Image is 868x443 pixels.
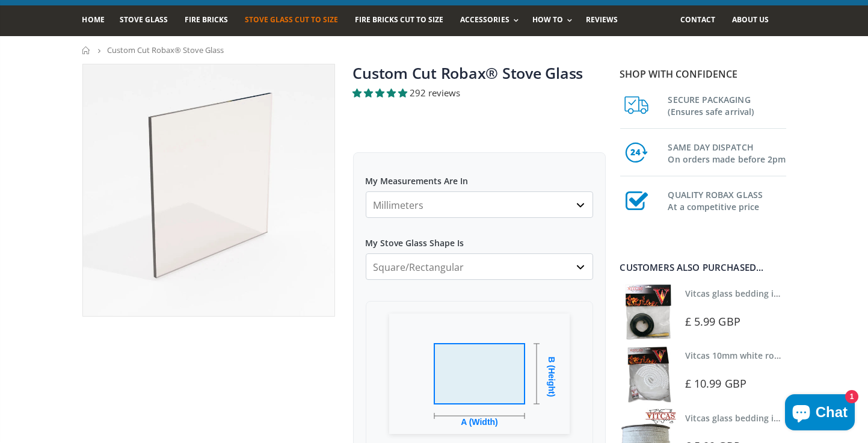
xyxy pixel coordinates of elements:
[781,394,858,433] inbox-online-store-chat: Shopify online store chat
[460,14,509,25] span: Accessories
[586,14,618,25] span: Reviews
[668,91,786,118] h3: SECURE PACKAGING (Ensures safe arrival)
[620,284,676,340] img: Vitcas stove glass bedding in tape
[620,346,676,402] img: Vitcas white rope, glue and gloves kit 10mm
[620,263,786,272] div: Customers also purchased...
[82,14,105,25] span: Home
[685,314,740,329] span: £ 5.99 GBP
[353,87,410,99] span: 4.94 stars
[366,227,593,249] label: My Stove Glass Shape Is
[685,376,746,391] span: £ 10.99 GBP
[355,14,443,25] span: Fire Bricks Cut To Size
[366,165,593,187] label: My Measurements Are In
[680,5,724,36] a: Contact
[245,5,347,36] a: Stove Glass Cut To Size
[389,314,570,434] img: Square/Rectangular Glass
[82,5,114,36] a: Home
[680,14,715,25] span: Contact
[532,14,563,25] span: How To
[410,87,461,99] span: 292 reviews
[620,67,786,81] p: Shop with confidence
[668,139,786,166] h3: SAME DAY DISPATCH On orders made before 2pm
[185,5,237,36] a: Fire Bricks
[83,64,334,316] img: stove_glass_made_to_measure_800x_crop_center.webp
[532,5,578,36] a: How To
[245,14,338,25] span: Stove Glass Cut To Size
[668,187,786,213] h3: QUALITY ROBAX GLASS At a competitive price
[185,14,228,25] span: Fire Bricks
[353,63,583,83] a: Custom Cut Robax® Stove Glass
[120,5,177,36] a: Stove Glass
[355,5,452,36] a: Fire Bricks Cut To Size
[732,14,769,25] span: About us
[82,46,91,54] a: Home
[586,5,627,36] a: Reviews
[460,5,524,36] a: Accessories
[107,45,224,55] span: Custom Cut Robax® Stove Glass
[120,14,168,25] span: Stove Glass
[732,5,778,36] a: About us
